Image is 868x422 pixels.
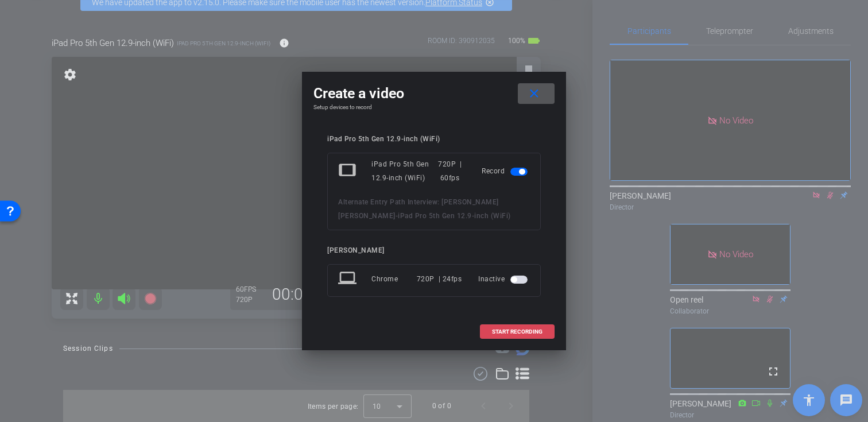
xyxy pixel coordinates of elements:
[313,104,555,111] h4: Setup devices to record
[313,83,555,104] div: Create a video
[492,329,542,335] span: START RECORDING
[371,269,417,289] div: Chrome
[338,198,499,220] span: Alternate Entry Path Interview: [PERSON_NAME] [PERSON_NAME]
[417,269,462,289] div: 720P | 24fps
[482,157,530,185] div: Record
[338,161,359,181] mat-icon: tablet
[338,269,359,289] mat-icon: laptop
[327,246,541,255] div: [PERSON_NAME]
[527,87,541,101] mat-icon: close
[438,157,465,185] div: 720P | 60fps
[478,269,530,289] div: Inactive
[371,157,438,185] div: iPad Pro 5th Gen 12.9-inch (WiFi)
[480,324,555,339] button: START RECORDING
[396,212,398,220] span: -
[398,212,511,220] span: iPad Pro 5th Gen 12.9-inch (WiFi)
[327,135,541,144] div: iPad Pro 5th Gen 12.9-inch (WiFi)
